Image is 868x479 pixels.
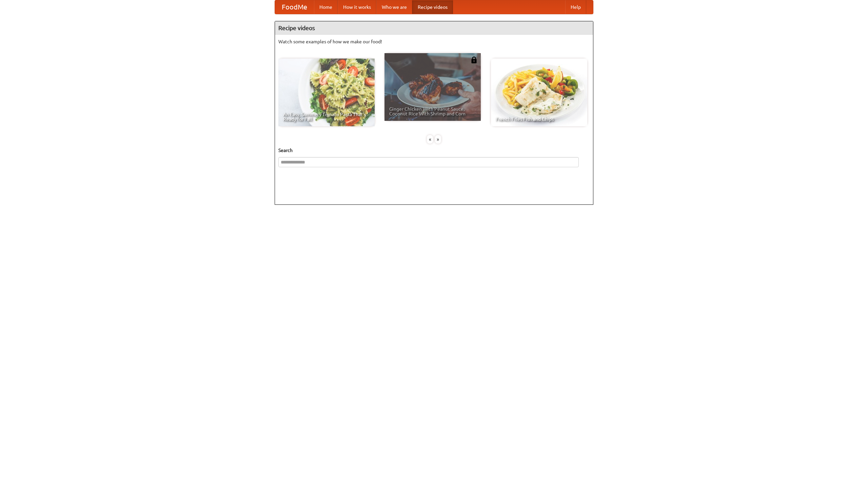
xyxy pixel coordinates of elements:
[278,38,590,45] p: Watch some examples of how we make our food!
[412,0,453,14] a: Recipe videos
[376,0,412,14] a: Who we are
[278,147,590,154] h5: Search
[471,57,477,63] img: 483408.png
[496,117,583,122] span: French Fries Fish and Chips
[427,135,433,144] div: «
[283,112,370,122] span: An Easy, Summery Tomato Pasta That's Ready for Fall
[278,59,375,126] a: An Easy, Summery Tomato Pasta That's Ready for Fall
[565,0,586,14] a: Help
[275,21,593,35] h4: Recipe videos
[275,0,314,14] a: FoodMe
[435,135,441,144] div: »
[491,59,587,126] a: French Fries Fish and Chips
[338,0,376,14] a: How it works
[314,0,338,14] a: Home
